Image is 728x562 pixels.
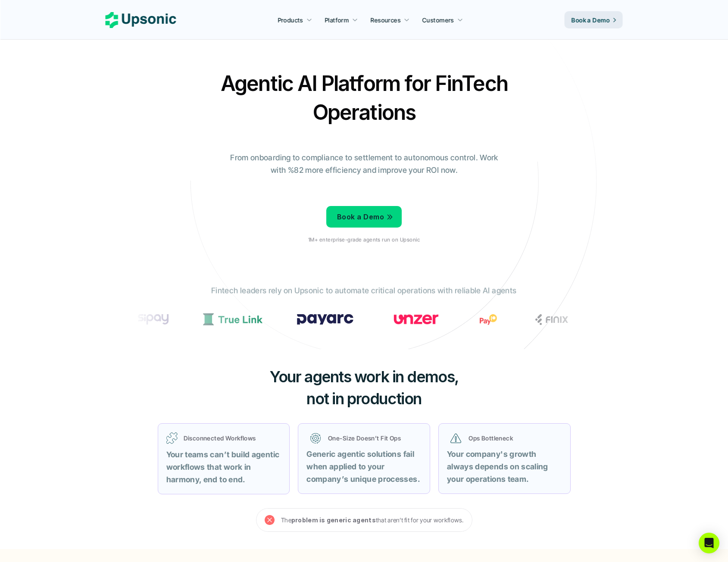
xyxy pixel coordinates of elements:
[447,450,550,484] strong: Your company's growth always depends on scaling your operations team.
[269,367,459,386] span: Your agents work in demos,
[211,285,516,297] p: Fintech leaders rely on Upsonic to automate critical operations with reliable AI agents
[278,16,303,25] p: Products
[371,16,401,25] p: Resources
[565,11,623,28] a: Book a Demo
[306,450,420,484] strong: Generic agentic solutions fail when applied to your company’s unique processes.
[699,533,719,553] div: Open Intercom Messenger
[272,12,317,28] a: Products
[325,16,349,25] p: Platform
[328,434,418,443] p: One-Size Doesn’t Fit Ops
[184,434,281,443] p: Disconnected Workflows
[306,389,422,408] span: not in production
[422,16,454,25] p: Customers
[291,516,376,524] strong: problem is generic agents
[337,211,384,223] p: Book a Demo
[326,206,402,228] a: Book a Demo
[166,450,281,484] strong: Your teams can’t build agentic workflows that work in harmony, end to end.
[469,434,558,443] p: Ops Bottleneck
[281,515,464,525] p: The that aren’t fit for your workflows.
[572,16,610,25] p: Book a Demo
[213,69,515,127] h2: Agentic AI Platform for FinTech Operations
[308,237,420,243] p: 1M+ enterprise-grade agents run on Upsonic
[224,152,504,177] p: From onboarding to compliance to settlement to autonomous control. Work with %82 more efficiency ...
